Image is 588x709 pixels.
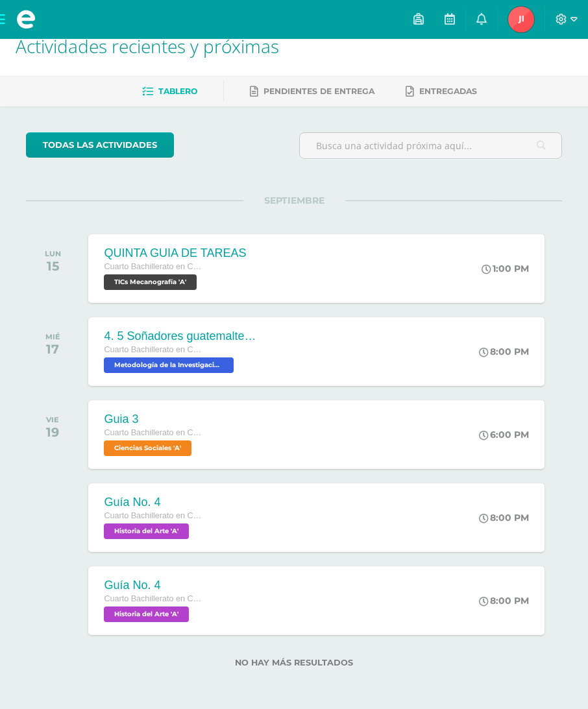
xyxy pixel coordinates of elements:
[46,424,59,440] div: 19
[104,428,201,437] span: Cuarto Bachillerato en Ciencias Biológicas Bach. CCLL en Ciencias Biológicas
[104,594,201,603] span: Cuarto Bachillerato en Ciencias Biológicas Bach. CCLL en Ciencias Biológicas
[45,332,60,341] div: MIÉ
[45,258,61,274] div: 15
[104,496,201,509] div: Guía No. 4
[104,440,191,456] span: Ciencias Sociales 'A'
[45,341,60,357] div: 17
[104,357,234,373] span: Metodología de la Investigación 'A'
[479,346,529,357] div: 8:00 PM
[104,345,201,354] span: Cuarto Bachillerato en Ciencias Biológicas Bach. CCLL en Ciencias Biológicas
[419,86,477,96] span: Entregadas
[104,579,201,592] div: Guía No. 4
[104,246,246,260] div: QUINTA GUIA DE TAREAS
[300,133,561,158] input: Busca una actividad próxima aquí...
[46,415,59,424] div: VIE
[104,607,189,622] span: Historia del Arte 'A'
[26,132,174,158] a: todas las Actividades
[104,274,197,290] span: TICs Mecanografía 'A'
[26,658,562,667] label: No hay más resultados
[104,262,201,271] span: Cuarto Bachillerato en Ciencias Biológicas Bach. CCLL en Ciencias Biológicas
[479,512,529,523] div: 8:00 PM
[16,34,279,58] span: Actividades recientes y próximas
[479,429,529,440] div: 6:00 PM
[508,6,534,32] img: 9af540bfe98442766a4175f9852281f5.png
[482,263,529,274] div: 1:00 PM
[104,330,260,343] div: 4. 5 Soñadores guatemaltecos
[243,195,345,206] span: SEPTIEMBRE
[250,81,374,102] a: Pendientes de entrega
[479,595,529,607] div: 8:00 PM
[406,81,477,102] a: Entregadas
[263,86,374,96] span: Pendientes de entrega
[104,413,201,426] div: Guia 3
[142,81,197,102] a: Tablero
[158,86,197,96] span: Tablero
[104,523,189,539] span: Historia del Arte 'A'
[45,249,61,258] div: LUN
[104,511,201,520] span: Cuarto Bachillerato en Ciencias Biológicas Bach. CCLL en Ciencias Biológicas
